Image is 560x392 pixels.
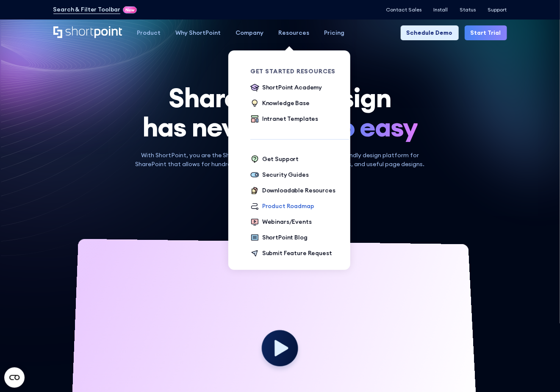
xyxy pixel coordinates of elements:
[250,217,312,227] a: Webinars/Events
[460,7,476,13] a: Status
[262,155,299,164] div: Get Support
[324,28,344,37] div: Pricing
[168,25,228,40] a: Why ShortPoint
[262,99,310,108] div: Knowledge Base
[434,7,448,13] a: Install
[236,28,263,37] div: Company
[250,170,309,180] a: Security Guides
[262,249,332,258] div: Submit Feature Request
[488,7,507,13] a: Support
[271,25,317,40] a: Resources
[262,202,314,211] div: Product Roadmap
[317,25,352,40] a: Pricing
[386,7,422,13] a: Contact Sales
[408,294,560,392] iframe: Chat Widget
[228,25,271,40] a: Company
[130,25,168,40] a: Product
[262,170,309,179] div: Security Guides
[137,28,161,37] div: Product
[130,151,430,169] p: With ShortPoint, you are the SharePoint Designer. ShortPoint is a user-friendly design platform f...
[4,367,25,388] button: Open CMP widget
[250,249,332,259] a: Submit Feature Request
[250,83,322,93] a: ShortPoint Academy
[250,99,310,108] a: Knowledge Base
[262,186,335,195] div: Downloadable Resources
[250,233,308,243] a: ShortPoint Blog
[250,186,335,196] a: Downloadable Resources
[262,83,322,92] div: ShortPoint Academy
[175,28,221,37] div: Why ShortPoint
[53,26,122,39] a: Home
[53,83,507,142] h1: SharePoint Design has never been
[250,114,318,124] a: Intranet Templates
[262,114,318,123] div: Intranet Templates
[278,28,309,37] div: Resources
[250,202,314,211] a: Product Roadmap
[262,233,308,242] div: ShortPoint Blog
[250,155,299,164] a: Get Support
[231,178,329,201] a: Get started [DATE]!
[327,112,418,142] span: so easy
[401,25,459,40] a: Schedule Demo
[262,217,312,226] div: Webinars/Events
[53,5,121,14] a: Search & Filter Toolbar
[465,25,507,40] a: Start Trial
[250,68,349,74] div: Get Started Resources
